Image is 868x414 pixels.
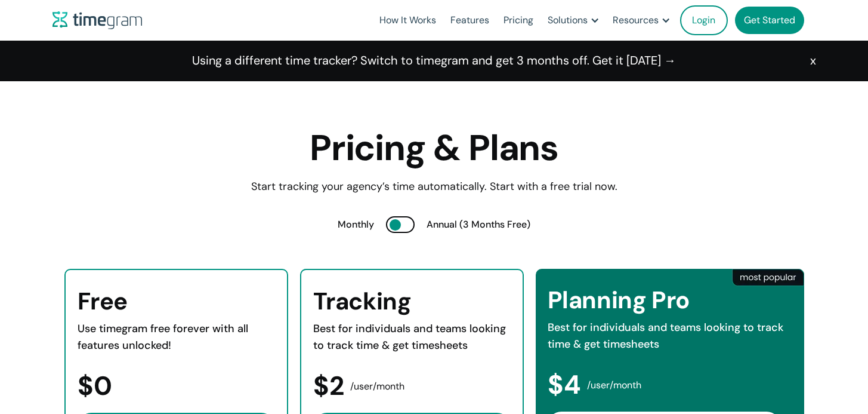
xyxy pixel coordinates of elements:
[313,288,511,315] h3: Tracking
[680,5,728,35] a: Login
[810,53,816,69] div: x
[548,320,792,353] div: Best for individuals and teams looking to track time & get timesheets
[313,321,511,354] div: Best for individuals and teams looking to track time & get timesheets
[154,129,715,167] h1: Pricing & Plans
[192,53,676,69] a: Using a different time tracker? Switch to timegram and get 3 months off. Get it [DATE] →
[548,12,588,29] div: Solutions
[587,377,641,394] span: /user/month
[78,378,275,395] div: $0
[154,179,715,195] div: Start tracking your agency’s time automatically. Start with a free trial now.
[78,321,275,354] div: Use timegram free forever with all features unlocked!
[548,287,792,314] h3: Planning Pro
[613,12,659,29] div: Resources
[78,288,275,315] h3: Free
[338,216,374,233] div: Monthly
[548,377,792,394] div: $4
[735,7,804,34] a: Get Started
[427,216,530,233] div: Annual (3 Months Free)
[313,378,511,395] div: $2
[350,378,404,395] span: /user/month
